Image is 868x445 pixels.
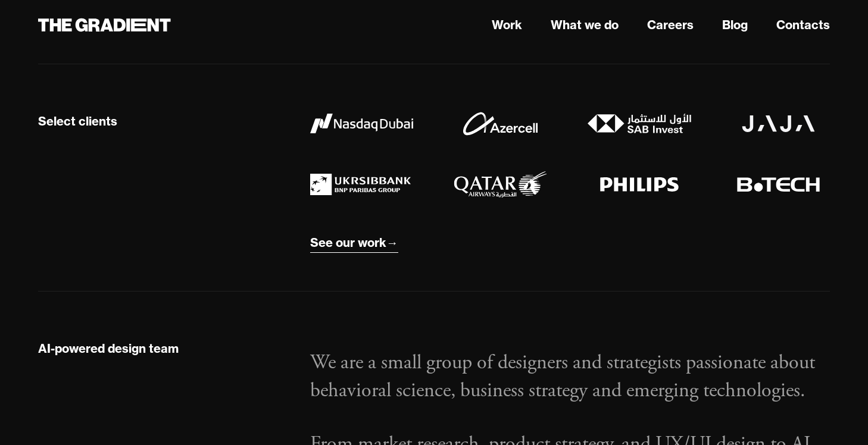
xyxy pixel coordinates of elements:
[310,114,413,133] img: Nasdaq Dubai logo
[310,349,830,405] p: We are a small group of designers and strategists passionate about behavioral science, business s...
[776,16,830,34] a: Contacts
[492,16,522,34] a: Work
[386,235,398,250] div: →
[38,114,117,129] div: Select clients
[38,341,179,356] div: AI-powered design team
[722,16,748,34] a: Blog
[647,16,694,34] a: Careers
[310,235,386,250] div: See our work
[310,233,398,253] a: See our work→
[588,114,691,133] img: SAB Invest
[551,16,619,34] a: What we do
